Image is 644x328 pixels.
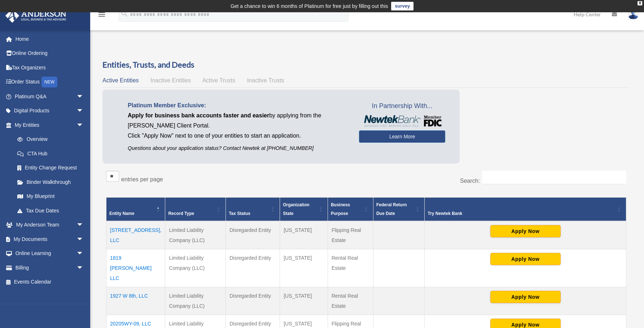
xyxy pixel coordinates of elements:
i: menu [97,10,106,19]
th: Organization State: Activate to sort [280,198,328,221]
div: Try Newtek Bank [428,209,615,218]
a: Online Ordering [5,46,95,61]
a: Binder Walkthrough [10,175,91,189]
th: Federal Return Due Date: Activate to sort [373,198,425,221]
a: Home [5,32,95,46]
a: Tax Due Dates [10,203,91,218]
a: My Documentsarrow_drop_down [5,232,95,246]
span: arrow_drop_down [76,246,91,261]
div: NEW [41,77,57,87]
span: arrow_drop_down [76,260,91,275]
a: Online Learningarrow_drop_down [5,246,95,261]
span: Business Purpose [331,202,350,216]
button: Apply Now [490,253,561,265]
img: NewtekBankLogoSM.png [363,115,442,127]
span: Entity Name [109,211,134,216]
p: Questions about your application status? Contact Newtek at [PHONE_NUMBER] [128,144,348,153]
button: Apply Now [490,291,561,303]
div: Get a chance to win 6 months of Platinum for free just by filling out this [231,2,388,10]
span: arrow_drop_down [76,232,91,247]
a: Entity Change Request [10,161,91,175]
span: Record Type [168,211,194,216]
label: entries per page [121,176,163,182]
span: Tax Status [229,211,250,216]
p: by applying from the [PERSON_NAME] Client Portal. [128,111,348,131]
a: Order StatusNEW [5,75,95,90]
a: My Blueprint [10,189,91,204]
a: Events Calendar [5,275,95,289]
a: Tax Organizers [5,60,95,75]
td: [US_STATE] [280,249,328,287]
a: survey [391,2,413,10]
span: arrow_drop_down [76,104,91,118]
span: Apply for business bank accounts faster and easier [128,112,269,118]
th: Business Purpose: Activate to sort [328,198,373,221]
th: Entity Name: Activate to invert sorting [106,198,165,221]
p: Click "Apply Now" next to one of your entities to start an application. [128,131,348,141]
span: Federal Return Due Date [376,202,407,216]
th: Record Type: Activate to sort [165,198,226,221]
a: My Entitiesarrow_drop_down [5,118,91,132]
td: [US_STATE] [280,221,328,249]
td: Flipping Real Estate [328,221,373,249]
td: 1927 W 8th, LLC [106,287,165,315]
span: Organization State [283,202,309,216]
span: Inactive Entities [150,77,191,83]
button: Apply Now [490,225,561,237]
td: Disregarded Entity [226,249,280,287]
td: [US_STATE] [280,287,328,315]
a: Digital Productsarrow_drop_down [5,104,95,118]
td: Disregarded Entity [226,287,280,315]
span: In Partnership With... [359,100,445,112]
a: Learn More [359,130,445,143]
td: Limited Liability Company (LLC) [165,249,226,287]
span: arrow_drop_down [76,218,91,233]
span: arrow_drop_down [76,89,91,104]
span: arrow_drop_down [76,118,91,133]
a: Overview [10,132,87,147]
a: Platinum Q&Aarrow_drop_down [5,89,95,104]
a: menu [97,13,106,19]
img: Anderson Advisors Platinum Portal [3,9,69,23]
i: search [121,10,128,18]
a: Billingarrow_drop_down [5,260,95,275]
td: [STREET_ADDRESS], LLC [106,221,165,249]
td: Limited Liability Company (LLC) [165,287,226,315]
p: Platinum Member Exclusive: [128,100,348,111]
img: User Pic [628,9,639,20]
td: Rental Real Estate [328,287,373,315]
td: 1819 [PERSON_NAME] LLC [106,249,165,287]
h3: Entities, Trusts, and Deeds [102,59,630,70]
span: Inactive Trusts [247,77,284,83]
th: Tax Status: Activate to sort [226,198,280,221]
td: Disregarded Entity [226,221,280,249]
a: CTA Hub [10,146,91,161]
span: Active Trusts [202,77,236,83]
a: My Anderson Teamarrow_drop_down [5,218,95,232]
th: Try Newtek Bank : Activate to sort [425,198,626,221]
label: Search: [460,178,480,184]
div: close [638,1,642,5]
td: Limited Liability Company (LLC) [165,221,226,249]
span: Active Entities [102,77,139,83]
td: Rental Real Estate [328,249,373,287]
